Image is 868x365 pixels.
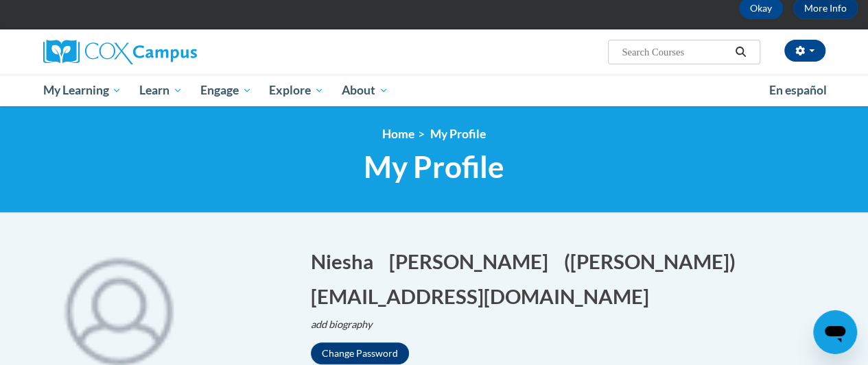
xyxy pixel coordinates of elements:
[389,247,557,275] button: Edit last name
[364,149,504,185] span: My Profile
[43,40,197,64] img: Cox Campus
[813,310,857,354] iframe: Button to launch messaging window
[139,82,183,99] span: Learn
[191,75,261,106] a: Engage
[311,342,409,364] button: Change Password
[333,75,397,106] a: About
[760,76,836,105] a: En español
[311,318,373,330] i: add biography
[342,82,388,99] span: About
[130,75,191,106] a: Learn
[311,247,382,275] button: Edit first name
[311,317,384,332] button: Edit biography
[43,82,121,99] span: My Learning
[784,40,825,62] button: Account Settings
[269,82,324,99] span: Explore
[430,127,486,141] span: My Profile
[311,282,658,310] button: Edit email address
[260,75,333,106] a: Explore
[382,127,414,141] a: Home
[730,44,751,60] button: Search
[769,83,827,97] span: En español
[564,247,744,275] button: Edit screen name
[34,75,131,106] a: My Learning
[200,82,252,99] span: Engage
[620,44,730,60] input: Search Courses
[33,75,836,106] div: Main menu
